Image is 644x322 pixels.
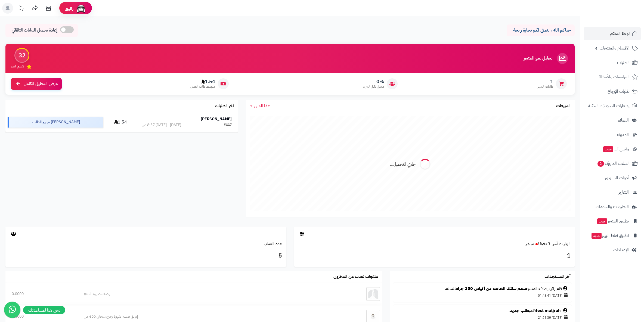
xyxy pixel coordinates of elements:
[363,79,384,85] span: 0%
[525,241,571,247] a: الزيارات آخر ٦٠ دقيقةمباشر
[12,291,71,297] div: 0.0000
[584,56,641,69] a: الطلبات
[556,104,571,109] h3: المبيعات
[592,233,602,239] span: جديد
[584,215,641,228] a: تطبيق المتجرجديد
[396,308,569,314] div: قام .
[65,5,73,11] span: رفيق
[511,27,571,33] p: حياكم الله ، نتمنى لكم تجارة رابحة
[12,27,57,33] span: إعادة تحميل البيانات التلقائي
[603,146,613,152] span: جديد
[600,44,630,52] span: الأقسام والمنتجات
[537,84,553,89] span: طلبات الشهر
[11,78,62,90] a: عرض التحليل الكامل
[525,241,534,247] small: مباشر
[584,200,641,213] a: التطبيقات والخدمات
[584,143,641,156] a: وآتس آبجديد
[617,59,630,66] span: الطلبات
[298,251,571,261] h3: 1
[544,274,571,279] h3: آخر المستجدات
[537,79,553,85] span: 1
[584,229,641,242] a: تطبيق نقاط البيعجديد
[618,188,629,196] span: التقارير
[536,307,561,314] a: test matjrah
[224,122,232,128] div: #117
[584,99,641,112] a: إشعارات التحويلات البنكية
[106,112,135,132] td: 1.54
[610,30,630,38] span: لوحة التحكم
[366,287,380,301] img: وصف صورة المنتج
[597,160,630,167] span: السلات المتروكة
[599,73,630,81] span: المراجعات والأسئلة
[510,307,531,314] a: بطلب جديد
[613,246,629,254] span: الإعدادات
[608,88,630,95] span: طلبات الإرجاع
[584,70,641,83] a: المراجعات والأسئلة
[584,27,641,40] a: لوحة التحكم
[584,243,641,256] a: الإعدادات
[591,232,629,239] span: تطبيق نقاط البيع
[584,85,641,98] a: طلبات الإرجاع
[333,274,378,279] h3: منتجات نفذت من المخزون
[584,128,641,141] a: المدونة
[190,79,215,85] span: 1.54
[597,218,607,224] span: جديد
[396,314,569,321] div: [DATE] 21:51:39
[390,161,416,168] div: جاري التحميل...
[584,186,641,199] a: التقارير
[11,64,24,69] span: تقييم النمو
[584,157,641,170] a: السلات المتروكة2
[597,217,629,225] span: تطبيق المتجر
[84,314,327,319] div: إبريق صب القهوة زجاج سحابي 600 مل
[24,81,58,87] span: عرض التحليل الكامل
[584,171,641,184] a: أدوات التسويق
[201,116,232,122] strong: [PERSON_NAME]
[363,84,384,89] span: معدل تكرار الشراء
[12,314,71,319] div: 0.0000
[250,103,270,109] a: هذا الشهر
[584,114,641,127] a: العملاء
[396,292,569,299] div: [DATE] 01:48:41
[456,285,527,292] a: صمم سلتك الخاصة من أكياس 250 جرام
[618,116,629,124] span: العملاء
[524,56,552,61] h3: تحليل نمو المتجر
[617,131,629,138] span: المدونة
[597,161,604,167] span: 2
[215,104,234,109] h3: آخر الطلبات
[84,291,327,297] div: وصف صورة المنتج
[264,241,282,247] a: عدد العملاء
[605,174,629,182] span: أدوات التسويق
[142,122,181,128] div: [DATE] - [DATE] 8:37 ص
[14,3,28,15] a: تحديثات المنصة
[8,117,103,128] div: [PERSON_NAME] تجهيز الطلب
[10,251,282,261] h3: 5
[254,103,270,109] span: هذا الشهر
[603,145,629,153] span: وآتس آب
[190,84,215,89] span: متوسط طلب العميل
[76,3,86,14] img: ai-face.png
[596,203,629,210] span: التطبيقات والخدمات
[588,102,630,110] span: إشعارات التحويلات البنكية
[396,286,569,292] div: قام زائر بإضافة المنتج للسلة.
